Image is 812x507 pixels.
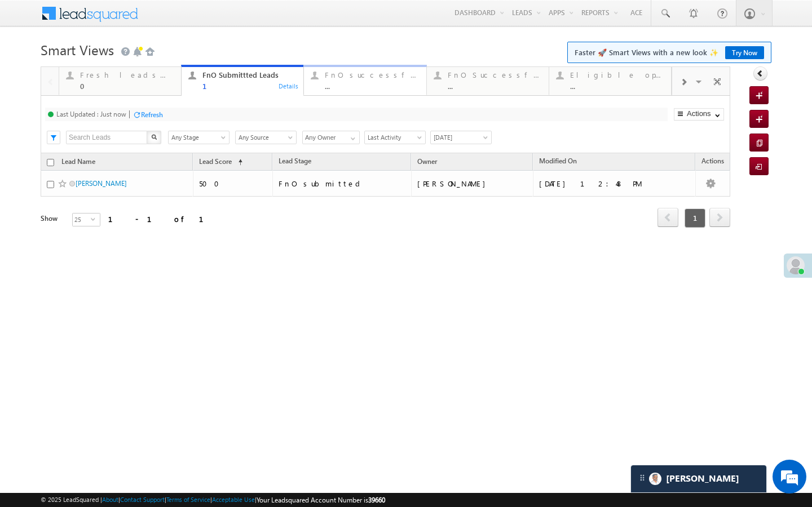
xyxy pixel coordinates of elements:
a: [DATE] [430,131,492,144]
a: prev [657,209,678,227]
a: Show All Items [345,131,359,143]
div: Fresh leads assigned [80,70,174,79]
a: Lead Name [56,155,101,170]
div: Chat with us now [59,59,189,74]
div: Show [41,206,63,216]
a: About [102,496,118,503]
span: Your Leadsquared Account Number is [257,496,385,504]
a: Any Stage [168,131,230,144]
div: ... [325,82,419,90]
span: © 2025 LeadSquared | | | | | [41,495,385,505]
a: next [709,202,730,220]
a: Contact Support [120,496,165,503]
div: FnO Submittted Leads [202,70,297,79]
input: Search Leads [66,131,148,144]
div: Owner Filter [302,130,359,144]
div: ... [448,82,542,90]
a: FnO Submittted Leads... [181,67,304,95]
a: Modified On (sorted descending) [524,155,584,170]
a: Last Activity [364,131,426,144]
span: Carter [666,473,739,484]
a: Fresh leads assigned0Details [59,65,182,96]
div: 1 - 1 of 1 [108,212,217,225]
span: 25 [73,206,91,219]
a: Lead Stage [306,155,350,170]
a: Lead Score [179,155,223,170]
img: Search [151,134,157,140]
span: (sorted ascending) [233,158,242,167]
img: d_60004797649_company_0_60004797649 [19,59,47,74]
span: prev [681,201,701,220]
div: Details [278,81,299,91]
a: Any Source [235,131,297,144]
div: Minimize live chat window [185,6,212,33]
span: 39660 [368,496,385,504]
div: carter-dragCarter[PERSON_NAME] [630,465,767,493]
div: FnO submitted [279,179,406,189]
input: Check all records [47,159,54,166]
span: [DATE] [431,132,488,143]
div: Lead Stage Filter [168,130,230,144]
span: Owner [417,157,437,166]
a: FnO Successful MTD leads... [426,67,549,95]
div: 500 [199,179,268,189]
div: [DATE] 12:48 PM [539,179,691,189]
span: Modified On [539,157,577,165]
a: Try Now [725,46,764,59]
div: FnO successful [DATE] Leads [325,70,419,79]
td: No records match you criteria. to view all your leads. [41,171,730,189]
div: Refresh [141,110,163,119]
span: (sorted descending) [570,158,579,167]
div: ... [570,82,664,90]
div: Details [156,81,177,91]
span: Faster 🚀 Smart Views with a new look ✨ [575,47,764,58]
span: Smart Views [41,41,114,59]
div: Last Updated : Just now [56,110,126,118]
span: 25 [73,214,91,226]
a: Acceptable Use [212,496,255,503]
span: Any Stage [169,132,226,143]
a: Eligible open leads... [549,67,672,95]
button: Actions [674,108,724,121]
a: Terms of Service [166,496,210,503]
input: Type to Search [302,131,360,144]
div: 0 - 0 of 0 [108,205,198,218]
span: Any Source [236,132,293,143]
img: Carter [649,473,661,485]
span: 1 [685,208,705,228]
span: Last Activity [365,132,422,143]
div: FnO Successful MTD leads [448,70,542,79]
div: 1 [202,82,297,90]
div: Show [41,214,63,224]
a: FnO Submittted Leads1Details [181,65,304,96]
span: next [709,208,730,227]
span: select [91,209,100,214]
span: next [709,201,730,220]
span: Lead Score [199,157,232,166]
a: [PERSON_NAME] [76,179,127,188]
span: Lead Score [185,157,218,165]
